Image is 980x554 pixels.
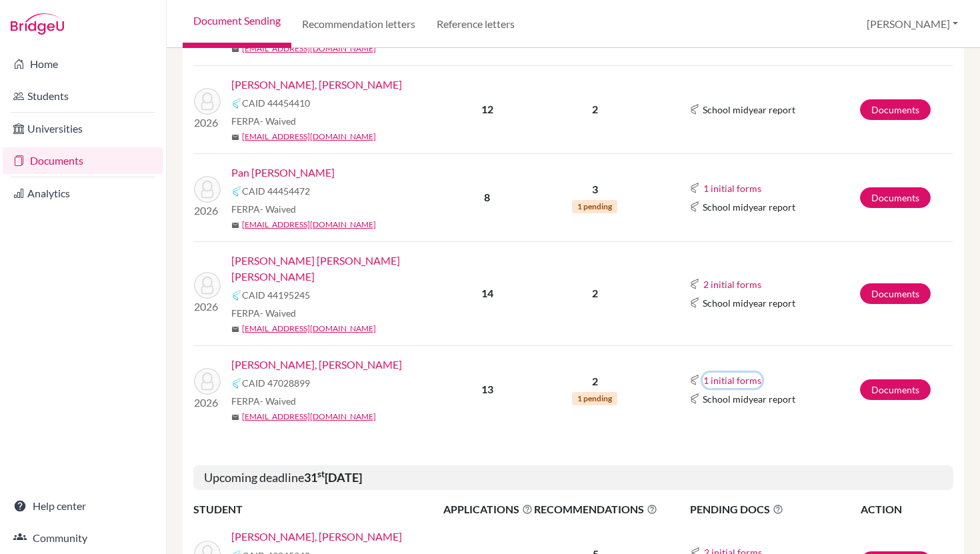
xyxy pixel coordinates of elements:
[193,465,953,491] h5: Upcoming deadline
[3,115,163,142] a: Universities
[703,200,795,214] span: School midyear report
[231,357,402,373] a: [PERSON_NAME], [PERSON_NAME]
[703,181,762,196] button: 1 initial forms
[860,501,954,518] th: ACTION
[689,393,700,404] img: Common App logo
[484,191,490,203] b: 8
[690,501,859,517] span: PENDING DOCS
[3,180,163,207] a: Analytics
[231,290,242,301] img: Common App logo
[533,181,657,197] p: 3
[231,98,242,109] img: Common App logo
[231,77,402,93] a: [PERSON_NAME], [PERSON_NAME]
[193,501,443,518] th: STUDENT
[689,104,700,115] img: Common App logo
[194,299,221,315] p: 2026
[572,392,617,405] span: 1 pending
[3,83,163,109] a: Students
[194,203,221,219] p: 2026
[231,306,296,320] span: FERPA
[689,375,700,385] img: Common App logo
[231,413,239,421] span: mail
[194,88,221,115] img: Ortiz Stoessel, Sebastian Jose
[260,395,296,407] span: - Waived
[242,376,310,390] span: CAID 47028899
[242,131,376,143] a: [EMAIL_ADDRESS][DOMAIN_NAME]
[860,379,931,400] a: Documents
[194,176,221,203] img: Pan Mora, Jerry Rafael
[689,279,700,289] img: Common App logo
[231,325,239,333] span: mail
[242,43,376,55] a: [EMAIL_ADDRESS][DOMAIN_NAME]
[231,253,451,285] a: [PERSON_NAME] [PERSON_NAME] [PERSON_NAME]
[194,272,221,299] img: Pereira Lopez, Sofia Maria Jose
[534,501,657,517] span: RECOMMENDATIONS
[689,201,700,212] img: Common App logo
[231,114,296,128] span: FERPA
[231,45,239,53] span: mail
[533,101,657,117] p: 2
[260,115,296,127] span: - Waived
[231,186,242,197] img: Common App logo
[260,307,296,319] span: - Waived
[533,373,657,389] p: 2
[194,368,221,395] img: Vargas Odio, Marcelo Jose
[3,147,163,174] a: Documents
[703,296,795,310] span: School midyear report
[231,394,296,408] span: FERPA
[481,103,493,115] b: 12
[194,115,221,131] p: 2026
[3,525,163,551] a: Community
[242,219,376,231] a: [EMAIL_ADDRESS][DOMAIN_NAME]
[260,203,296,215] span: - Waived
[481,287,493,299] b: 14
[242,411,376,423] a: [EMAIL_ADDRESS][DOMAIN_NAME]
[231,378,242,389] img: Common App logo
[703,392,795,406] span: School midyear report
[689,297,700,308] img: Common App logo
[317,469,325,479] sup: st
[3,51,163,77] a: Home
[860,99,931,120] a: Documents
[481,383,493,395] b: 13
[703,103,795,117] span: School midyear report
[572,200,617,213] span: 1 pending
[231,165,335,181] a: Pan [PERSON_NAME]
[231,529,402,545] a: [PERSON_NAME], [PERSON_NAME]
[242,323,376,335] a: [EMAIL_ADDRESS][DOMAIN_NAME]
[304,470,362,485] b: 31 [DATE]
[533,285,657,301] p: 2
[689,183,700,193] img: Common App logo
[860,283,931,304] a: Documents
[242,288,310,302] span: CAID 44195245
[231,221,239,229] span: mail
[861,11,964,37] button: [PERSON_NAME]
[242,96,310,110] span: CAID 44454410
[860,187,931,208] a: Documents
[443,501,533,517] span: APPLICATIONS
[194,395,221,411] p: 2026
[703,277,762,292] button: 2 initial forms
[11,13,64,35] img: Bridge-U
[242,184,310,198] span: CAID 44454472
[231,133,239,141] span: mail
[231,202,296,216] span: FERPA
[703,373,762,388] button: 1 initial forms
[3,493,163,519] a: Help center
